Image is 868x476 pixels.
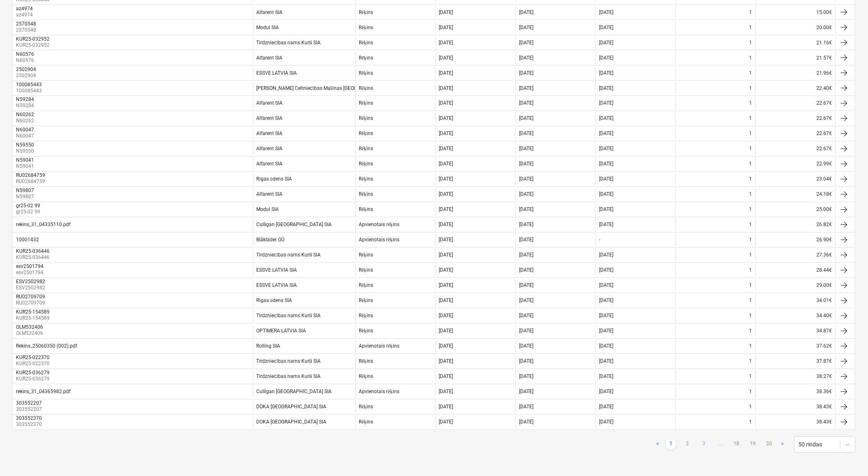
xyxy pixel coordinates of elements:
[16,163,36,170] p: N59041
[359,343,399,350] div: Apvienotais rēķins
[599,55,613,61] div: [DATE]
[599,70,613,76] div: [DATE]
[439,176,453,182] div: [DATE]
[359,419,373,426] div: Rēķins
[756,142,836,156] div: 22.67€
[519,192,533,197] div: [DATE]
[599,237,600,243] div: -
[16,406,43,413] p: 303552207
[439,40,453,46] div: [DATE]
[599,131,613,137] div: [DATE]
[750,404,752,410] div: 1
[756,385,836,398] div: 38.36€
[756,294,836,307] div: 34.01€
[16,400,42,406] div: 303552207
[756,82,836,95] div: 22.40€
[257,40,321,46] div: Tirdzniecības nams Kurši SIA
[750,328,752,334] div: 1
[257,404,327,410] div: DOKA [GEOGRAPHIC_DATA] SIA
[257,85,399,92] div: [PERSON_NAME] Celtniecības Mašīnas [GEOGRAPHIC_DATA] SIA
[756,97,836,110] div: 22.67€
[750,25,752,30] div: 1
[519,146,533,152] div: [DATE]
[359,25,373,31] div: Rēķins
[257,101,283,106] div: Alfarent SIA
[750,283,752,288] div: 1
[756,400,836,414] div: 38.43€
[599,101,613,106] div: [DATE]
[16,361,51,368] p: KUR25-022370
[750,131,752,137] div: 1
[16,355,50,361] div: KUR25-022370
[439,268,453,273] div: [DATE]
[599,313,613,319] div: [DATE]
[750,116,752,121] div: 1
[519,131,533,137] div: [DATE]
[750,85,752,91] div: 1
[750,252,752,258] div: 1
[519,70,533,76] div: [DATE]
[16,21,36,27] div: 2570548
[599,40,613,46] div: [DATE]
[16,237,39,243] div: 10001432
[257,131,283,137] div: Alfarent SIA
[519,283,533,288] div: [DATE]
[756,249,836,262] div: 27.36€
[16,279,45,285] div: ESV2502982
[257,283,297,288] div: ESSVE LATVIA SIA
[519,161,533,167] div: [DATE]
[359,55,373,61] div: Rēķins
[666,440,676,450] a: Page 1 is your current page
[732,440,742,450] a: Page 18
[16,376,51,383] p: KUR25-036279
[16,42,51,49] p: KUR25-032952
[439,116,453,121] div: [DATE]
[16,36,50,42] div: KUR25-032952
[359,101,373,107] div: Rēķins
[439,343,453,349] div: [DATE]
[599,192,613,197] div: [DATE]
[519,268,533,273] div: [DATE]
[750,161,752,167] div: 1
[359,70,373,76] div: Rēķins
[16,158,34,163] div: N59041
[16,330,45,337] p: OLM532406
[756,158,836,171] div: 22.99€
[16,6,33,11] div: az4974
[16,416,42,421] div: 303552370
[16,270,45,277] p: esv2501794
[257,359,321,365] div: Tirdzniecības nams Kurši SIA
[599,389,613,395] div: [DATE]
[750,40,752,46] div: 1
[519,328,533,334] div: [DATE]
[16,209,42,216] p: gr25-02 99
[359,9,373,16] div: Rēķins
[599,328,613,334] div: [DATE]
[16,51,34,57] div: N60576
[599,252,613,258] div: [DATE]
[827,437,868,476] div: Chat Widget
[257,192,283,197] div: Alfarent SIA
[756,6,836,19] div: 15.00€
[16,66,36,72] div: 2502904
[599,9,613,15] div: [DATE]
[439,25,453,30] div: [DATE]
[257,328,306,334] div: OPTIMERA LATVIA SIA
[519,176,533,182] div: [DATE]
[359,207,373,213] div: Rēķins
[16,11,34,18] p: az4974
[519,207,533,213] div: [DATE]
[257,222,332,228] div: Culligan [GEOGRAPHIC_DATA] SIA
[16,264,43,270] div: esv2501794
[16,294,45,300] div: RU02709709
[257,374,321,380] div: Tirdzniecības nams Kurši SIA
[16,173,45,178] div: RU02684759
[359,85,373,92] div: Rēķins
[359,116,373,122] div: Rēķins
[16,57,36,64] p: N60576
[750,146,752,152] div: 1
[16,103,36,110] p: N59284
[16,112,34,118] div: N60262
[16,178,47,185] p: RU02684759
[16,309,50,315] div: KUR25-154589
